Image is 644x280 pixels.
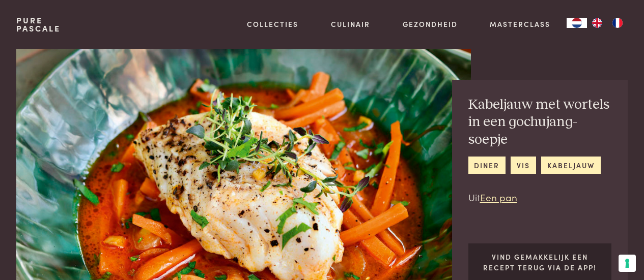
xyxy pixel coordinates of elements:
button: Uw voorkeuren voor toestemming voor trackingtechnologieën [619,255,636,272]
a: FR [607,18,628,28]
a: vis [511,157,536,173]
a: Gezondheid [403,19,458,29]
a: kabeljauw [541,157,600,173]
a: EN [587,18,607,28]
a: PurePascale [16,16,61,33]
div: Language [567,18,587,28]
a: NL [567,18,587,28]
aside: Language selected: Nederlands [567,18,628,28]
a: Culinair [331,19,370,29]
a: Collecties [247,19,298,29]
p: Vind gemakkelijk een recept terug via de app! [476,252,603,272]
a: Masterclass [490,19,550,29]
p: Uit [468,190,612,205]
ul: Language list [587,18,628,28]
a: Een pan [480,190,517,204]
a: diner [468,157,506,173]
h2: Kabeljauw met wortels in een gochujang-soepje [468,96,612,149]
